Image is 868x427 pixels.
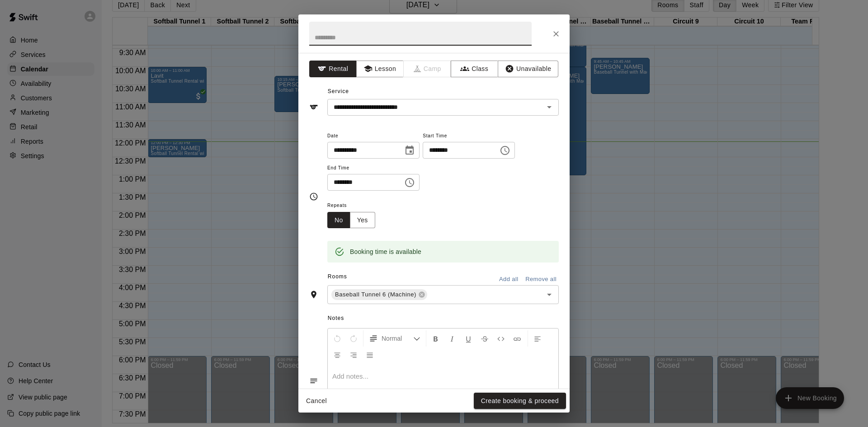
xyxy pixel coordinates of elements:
button: Format Underline [461,330,476,347]
button: Rental [309,61,357,77]
button: Justify Align [362,347,377,363]
button: Remove all [523,272,559,286]
button: Insert Code [493,330,509,347]
button: Open [543,101,556,113]
button: Yes [350,212,375,229]
button: Cancel [302,393,331,409]
button: Undo [330,330,345,347]
button: Lesson [356,61,404,77]
button: Open [543,288,556,301]
button: Format Italics [444,330,460,347]
button: No [327,212,350,229]
div: Baseball Tunnel 6 (Machine) [331,289,427,300]
button: Choose time, selected time is 4:00 PM [401,174,419,192]
svg: Notes [309,376,318,385]
button: Redo [346,330,361,347]
span: Date [327,130,420,142]
span: End Time [327,162,420,174]
button: Formatting Options [365,330,424,347]
button: Choose date, selected date is Sep 13, 2025 [401,141,419,160]
span: Notes [328,311,559,326]
button: Center Align [330,347,345,363]
svg: Service [309,103,318,112]
span: Camps can only be created in the Services page [404,61,451,77]
button: Format Bold [428,330,443,347]
span: Rooms [328,273,347,280]
button: Unavailable [498,61,558,77]
span: Repeats [327,200,382,212]
button: Create booking & proceed [474,393,566,409]
svg: Timing [309,192,318,201]
div: Booking time is available [350,244,421,260]
button: Right Align [346,347,361,363]
svg: Rooms [309,290,318,299]
span: Normal [382,334,413,343]
span: Baseball Tunnel 6 (Machine) [331,290,420,299]
span: Service [328,88,349,94]
button: Insert Link [509,330,525,347]
button: Left Align [530,330,545,347]
div: outlined button group [327,212,375,229]
button: Choose time, selected time is 3:00 PM [496,141,514,160]
button: Close [548,26,564,42]
button: Class [451,61,498,77]
button: Format Strikethrough [477,330,492,347]
span: Start Time [423,130,515,142]
button: Add all [494,272,523,286]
